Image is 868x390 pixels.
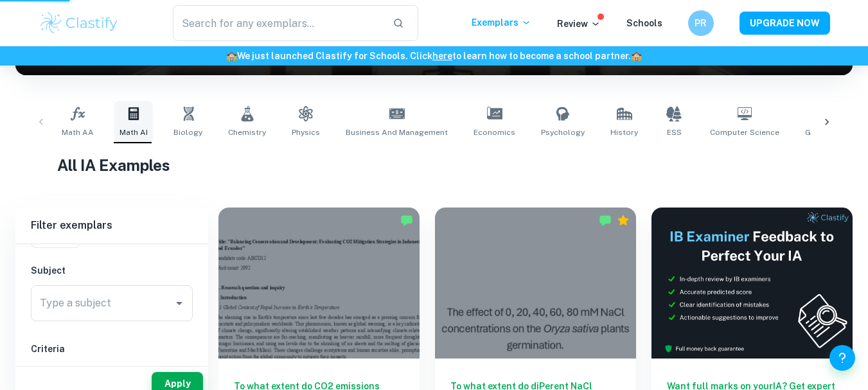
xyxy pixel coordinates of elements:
span: Physics [292,127,320,138]
a: Schools [626,18,662,28]
button: Help and Feedback [829,345,855,371]
span: Economics [474,127,515,138]
div: Premium [617,214,630,227]
img: Clastify logo [39,10,120,36]
span: Chemistry [228,127,266,138]
h6: PR [693,16,708,30]
h6: Subject [31,263,193,278]
a: here [432,51,452,61]
p: Exemplars [472,15,531,30]
button: Open [170,294,188,312]
span: Psychology [541,127,585,138]
img: Marked [599,214,612,227]
span: History [610,127,638,138]
span: Business and Management [346,127,448,138]
span: 🏫 [631,51,642,61]
input: Search for any exemplars... [173,5,383,41]
h6: Filter exemplars [15,208,208,244]
span: Math AA [62,127,94,138]
button: UPGRADE NOW [740,12,830,35]
h1: All IA Examples [57,154,811,177]
p: Review [557,17,601,31]
span: Computer Science [710,127,779,138]
button: PR [688,10,714,36]
h6: Criteria [31,342,193,356]
img: Thumbnail [651,208,853,359]
span: 🏫 [226,51,237,61]
span: ESS [667,127,682,138]
span: Math AI [120,127,148,138]
h6: We just launched Clastify for Schools. Click to learn how to become a school partner. [3,49,865,63]
img: Marked [400,214,413,227]
span: Biology [173,127,202,138]
span: Geography [805,127,847,138]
